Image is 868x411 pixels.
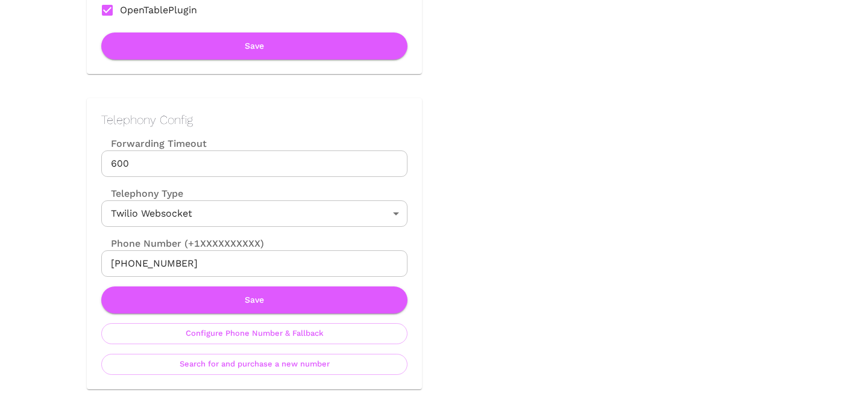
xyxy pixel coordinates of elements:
button: Configure Phone Number & Fallback [101,323,407,344]
span: OpenTablePlugin [120,3,197,17]
button: Save [101,286,407,314]
label: Telephony Type [101,187,183,200]
h2: Telephony Config [101,113,407,127]
button: Save [101,32,407,60]
button: Search for and purchase a new number [101,354,407,375]
div: Twilio Websocket [101,200,407,227]
label: Phone Number (+1XXXXXXXXXX) [101,236,407,250]
label: Forwarding Timeout [101,137,407,150]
